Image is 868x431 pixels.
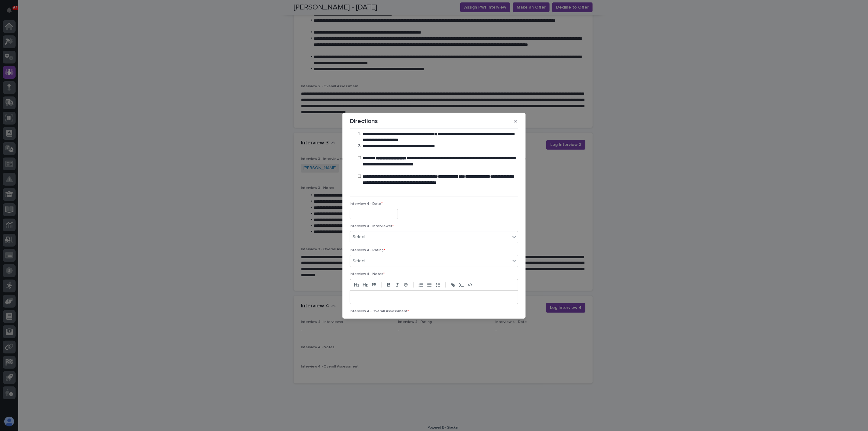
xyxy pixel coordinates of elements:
[350,248,385,252] span: Interview 4 - Rating
[350,272,385,276] span: Interview 4 - Notes
[350,118,378,125] p: Directions
[353,234,368,240] div: Select...
[350,224,394,228] span: Interview 4 - Interviewer
[350,202,383,206] span: Interview 4 - Date
[353,258,368,264] div: Select...
[350,310,409,313] span: Interview 4 - Overall Assessment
